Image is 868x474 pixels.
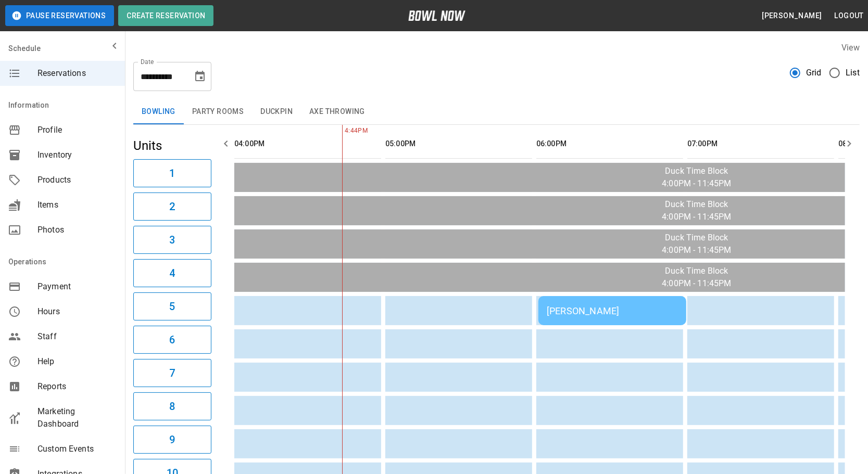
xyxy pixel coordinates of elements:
[37,124,117,136] span: Profile
[37,67,117,80] span: Reservations
[37,280,117,293] span: Payment
[342,126,345,136] span: 4:44PM
[169,365,175,381] h6: 7
[169,265,175,281] h6: 4
[133,392,211,420] button: 8
[37,355,117,368] span: Help
[190,66,210,87] button: Choose date, selected date is Sep 25, 2025
[118,5,213,26] button: Create Reservation
[184,99,252,124] button: Party Rooms
[133,326,211,354] button: 6
[252,99,301,124] button: Duckpin
[301,99,373,124] button: Axe Throwing
[758,6,826,25] button: [PERSON_NAME]
[37,149,117,161] span: Inventory
[831,6,868,25] button: Logout
[37,224,117,236] span: Photos
[37,330,117,343] span: Staff
[169,165,175,182] h6: 1
[806,67,822,79] span: Grid
[37,305,117,318] span: Hours
[536,129,683,159] th: 06:00PM
[37,174,117,186] span: Products
[133,292,211,321] button: 5
[133,193,211,221] button: 2
[133,159,211,187] button: 1
[5,5,114,26] button: Pause Reservations
[133,137,211,154] h5: Units
[133,99,860,124] div: inventory tabs
[133,99,184,124] button: Bowling
[846,67,860,79] span: List
[133,226,211,254] button: 3
[37,380,117,393] span: Reports
[547,305,678,316] div: [PERSON_NAME]
[37,405,117,430] span: Marketing Dashboard
[687,129,834,159] th: 07:00PM
[234,129,381,159] th: 04:00PM
[169,431,175,448] h6: 9
[169,232,175,248] h6: 3
[169,298,175,315] h6: 5
[37,443,117,455] span: Custom Events
[408,10,466,21] img: logo
[133,259,211,287] button: 4
[385,129,532,159] th: 05:00PM
[169,331,175,348] h6: 6
[133,359,211,387] button: 7
[169,398,175,415] h6: 8
[841,43,860,53] label: View
[37,199,117,211] span: Items
[133,426,211,454] button: 9
[169,198,175,215] h6: 2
